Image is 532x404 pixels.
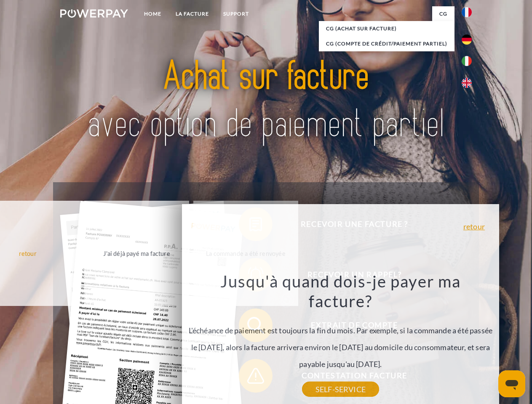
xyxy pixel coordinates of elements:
[462,7,472,17] img: fr
[462,78,472,88] img: en
[80,40,452,161] img: title-powerpay_fr.svg
[216,6,256,21] a: Support
[187,271,495,389] div: L'échéance de paiement est toujours la fin du mois. Par exemple, si la commande a été passée le [...
[319,21,454,36] a: CG (achat sur facture)
[168,6,216,21] a: LA FACTURE
[137,6,168,21] a: Home
[463,223,485,230] a: retour
[462,56,472,66] img: it
[462,35,472,45] img: de
[60,9,128,18] img: logo-powerpay-white.svg
[187,271,495,311] h3: Jusqu'à quand dois-je payer ma facture?
[89,247,184,259] div: J'ai déjà payé ma facture
[432,6,454,21] a: CG
[319,36,454,51] a: CG (Compte de crédit/paiement partiel)
[302,382,379,397] a: SELF-SERVICE
[498,370,525,397] iframe: Bouton de lancement de la fenêtre de messagerie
